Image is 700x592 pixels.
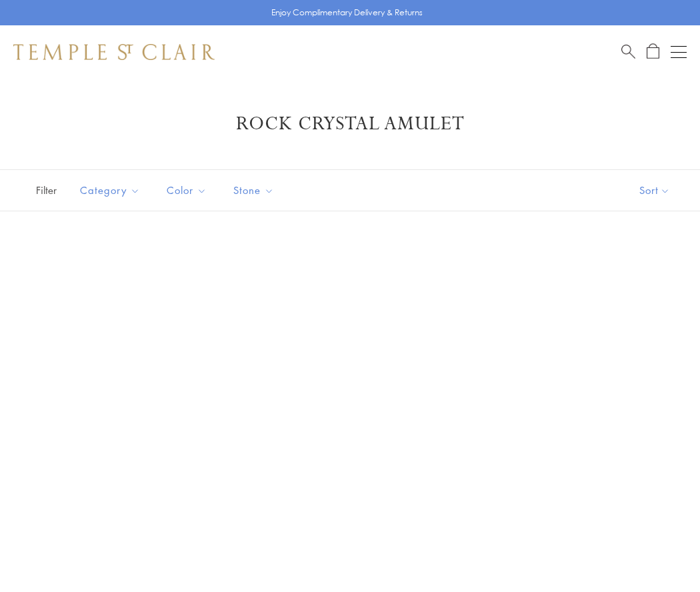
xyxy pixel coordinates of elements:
[157,175,217,205] button: Color
[271,6,423,19] p: Enjoy Complimentary Delivery & Returns
[671,44,687,60] button: Open navigation
[13,44,215,60] img: Temple St. Clair
[609,170,700,211] button: Show sort by
[160,182,217,199] span: Color
[33,112,667,136] h1: Rock Crystal Amulet
[621,43,635,60] a: Search
[223,175,284,205] button: Stone
[70,175,150,205] button: Category
[647,43,659,60] a: Open Shopping Bag
[73,182,150,199] span: Category
[227,182,284,199] span: Stone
